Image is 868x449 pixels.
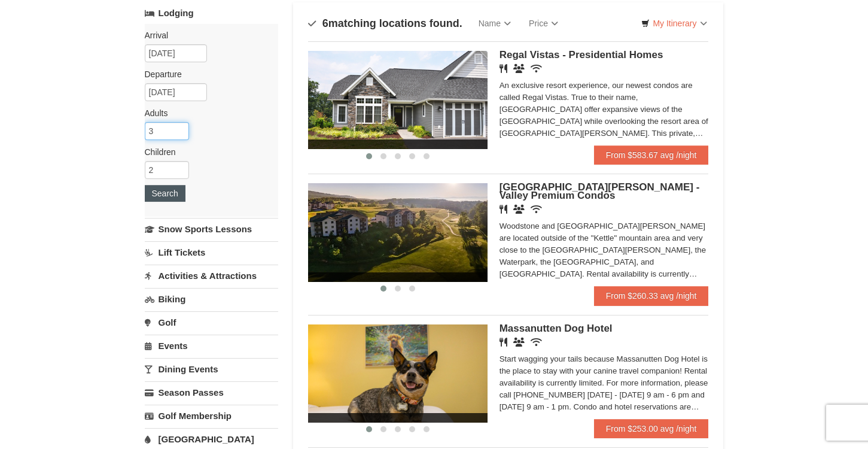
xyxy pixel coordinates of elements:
[145,265,278,287] a: Activities & Attractions
[500,49,663,60] span: Regal Vistas - Presidential Homes
[145,288,278,310] a: Biking
[500,64,507,73] i: Restaurant
[500,323,613,334] span: Massanutten Dog Hotel
[145,2,278,24] a: Lodging
[145,405,278,427] a: Golf Membership
[145,311,278,333] a: Golf
[145,68,269,80] label: Departure
[500,80,709,139] div: An exclusive resort experience, our newest condos are called Regal Vistas. True to their name, [G...
[470,11,520,35] a: Name
[145,335,278,357] a: Events
[145,241,278,263] a: Lift Tickets
[145,185,185,202] button: Search
[531,205,542,214] i: Wireless Internet (free)
[145,146,269,158] label: Children
[513,205,525,214] i: Banquet Facilities
[145,29,269,41] label: Arrival
[145,358,278,380] a: Dining Events
[308,17,462,29] h4: matching locations found.
[531,338,542,347] i: Wireless Internet (free)
[500,338,507,347] i: Restaurant
[500,353,709,413] div: Start wagging your tails because Massanutten Dog Hotel is the place to stay with your canine trav...
[531,64,542,73] i: Wireless Internet (free)
[145,218,278,240] a: Snow Sports Lessons
[145,381,278,404] a: Season Passes
[322,17,328,29] span: 6
[594,419,709,438] a: From $253.00 avg /night
[594,145,709,165] a: From $583.67 avg /night
[520,11,567,35] a: Price
[513,338,525,347] i: Banquet Facilities
[500,220,709,280] div: Woodstone and [GEOGRAPHIC_DATA][PERSON_NAME] are located outside of the "Kettle" mountain area an...
[145,107,269,119] label: Adults
[500,205,507,214] i: Restaurant
[594,286,709,305] a: From $260.33 avg /night
[634,14,714,32] a: My Itinerary
[500,181,700,201] span: [GEOGRAPHIC_DATA][PERSON_NAME] - Valley Premium Condos
[513,64,525,73] i: Banquet Facilities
